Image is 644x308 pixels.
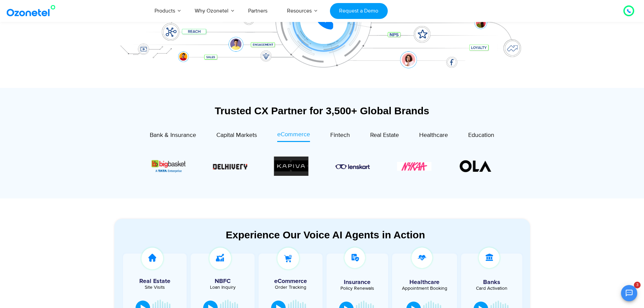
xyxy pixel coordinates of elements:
[330,130,350,142] a: Fintech
[150,132,196,139] span: Bank & Insurance
[151,149,493,184] div: Image Carousel
[262,278,319,284] h5: eCommerce
[114,105,530,117] div: Trusted CX Partner for 3,500+ Global Brands
[468,130,494,142] a: Education
[464,279,519,285] h5: Banks
[419,132,448,139] span: Healthcare
[397,279,452,285] h5: Healthcare
[370,132,399,139] span: Real Estate
[216,132,257,139] span: Capital Markets
[194,285,251,290] div: Loan Inquiry
[397,286,452,291] div: Appointment Booking
[634,282,641,288] span: 3
[330,279,385,285] h5: Insurance
[216,130,257,142] a: Capital Markets
[419,130,448,142] a: Healthcare
[277,130,310,142] a: eCommerce
[277,131,310,138] span: eCommerce
[330,132,350,139] span: Fintech
[468,132,494,139] span: Education
[194,278,251,284] h5: NBFC
[121,229,530,241] div: Experience Our Voice AI Agents in Action
[262,285,319,290] div: Order Tracking
[370,130,399,142] a: Real Estate
[621,285,637,301] button: Open chat
[464,286,519,291] div: Card Activation
[126,278,184,284] h5: Real Estate
[126,285,184,290] div: Site Visits
[330,286,385,291] div: Policy Renewals
[150,130,196,142] a: Bank & Insurance
[330,3,388,19] a: Request a Demo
